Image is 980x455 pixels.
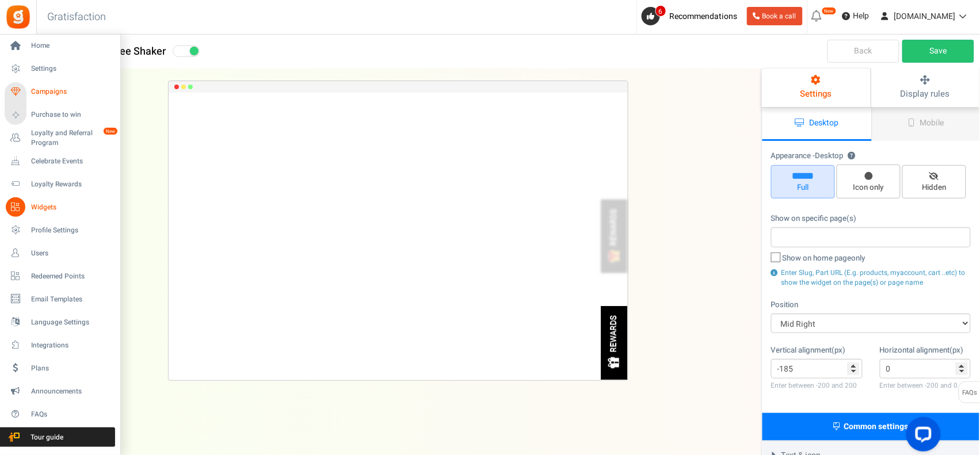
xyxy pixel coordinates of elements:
[828,40,899,63] a: Back
[655,5,666,17] span: 6
[776,182,830,193] span: Full
[31,110,112,120] span: Purchase to win
[103,127,118,135] em: New
[920,117,944,129] span: Mobile
[880,345,964,356] label: Horizontal alignment(px)
[670,10,738,22] span: Recommendations
[842,182,895,193] span: Icon only
[35,6,119,29] h3: Gratisfaction
[800,87,832,100] span: Settings
[5,4,31,30] img: Gratisfaction
[31,156,112,166] span: Celebrate Events
[5,243,115,263] a: Users
[907,182,961,193] span: Hidden
[771,381,863,391] div: Enter between -200 and 200
[5,289,115,309] a: Email Templates
[894,10,956,22] span: [DOMAIN_NAME]
[31,248,112,258] span: Users
[173,44,201,57] div: Widget activated
[771,345,846,356] label: Vertical alignment(px)
[771,151,856,162] label: Appearance -
[5,151,115,171] a: Celebrate Events
[31,341,112,350] span: Integrations
[880,381,971,391] div: Enter between -200 and 0
[31,128,115,148] span: Loyalty and Referral Program
[762,107,872,141] a: Desktop
[37,40,761,63] h1: Widgets
[822,7,837,15] em: New
[5,358,115,378] a: Plans
[5,381,115,401] a: Announcements
[31,410,112,419] span: FAQs
[5,220,115,240] a: Profile Settings
[5,82,115,102] a: Campaigns
[5,197,115,217] a: Widgets
[31,87,112,97] span: Campaigns
[771,300,799,311] label: Position
[31,295,112,304] span: Email Templates
[5,128,115,148] a: Loyalty and Referral Program New
[810,117,839,129] span: Desktop
[5,312,115,332] a: Language Settings
[902,40,974,63] a: Save
[901,87,950,100] span: Display rules
[607,356,621,370] img: gift_box.png
[5,433,86,442] span: Tour guide
[5,266,115,286] a: Redeemed Points
[851,10,870,22] span: Help
[848,152,856,160] button: Appearance -Desktop
[783,253,865,264] span: Show on home page
[5,59,115,79] a: Settings
[747,7,803,25] a: Book a call
[31,41,112,51] span: Home
[781,267,966,288] span: Enter Slug, Part URL (E.g. products, myaccount, cart ..etc) to show the widget on the page(s) or ...
[838,7,874,25] a: Help
[642,7,742,25] a: 6 Recommendations
[962,382,978,404] span: FAQs
[5,105,115,125] a: Purchase to win
[86,44,166,59] span: - Get Free Shaker
[31,387,112,396] span: Announcements
[31,179,112,189] span: Loyalty Rewards
[31,318,112,327] span: Language Settings
[815,150,844,162] span: Desktop
[609,316,619,353] div: REWARDS
[31,64,112,74] span: Settings
[5,174,115,194] a: Loyalty Rewards
[31,272,112,281] span: Redeemed Points
[5,404,115,424] a: FAQs
[31,364,112,373] span: Plans
[844,420,909,433] span: Common settings
[5,36,115,56] a: Home
[852,253,865,264] span: only
[5,335,115,355] a: Integrations
[31,202,112,212] span: Widgets
[31,225,112,235] span: Profile Settings
[771,213,857,224] label: Show on specific page(s)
